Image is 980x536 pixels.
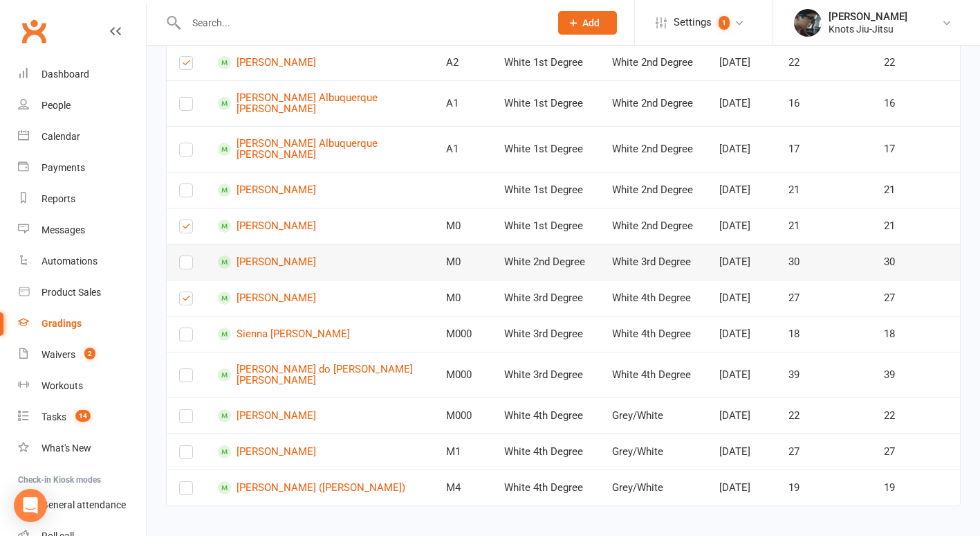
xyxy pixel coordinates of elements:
[218,445,421,458] a: [PERSON_NAME]
[41,349,75,360] div: Waivers
[776,172,871,208] td: 21
[707,352,777,397] td: [DATE]
[871,244,961,280] td: 30
[41,499,126,510] div: General attendance
[707,434,777,470] td: [DATE]
[582,17,600,28] span: Add
[719,16,730,30] span: 1
[776,80,871,126] td: 16
[18,184,146,215] a: Reports
[218,138,421,161] a: [PERSON_NAME] Albuquerque [PERSON_NAME]
[871,172,961,208] td: 21
[18,277,146,308] a: Product Sales
[41,443,91,454] div: What's New
[707,397,777,434] td: [DATE]
[18,152,146,184] a: Payments
[41,318,82,329] div: Gradings
[707,244,777,280] td: [DATE]
[492,434,599,470] td: White 4th Degree
[218,184,421,197] a: [PERSON_NAME]
[776,208,871,244] td: 21
[218,256,421,269] a: [PERSON_NAME]
[600,172,707,208] td: White 2nd Degree
[600,316,707,352] td: White 4th Degree
[871,434,961,470] td: 27
[18,215,146,246] a: Messages
[707,316,777,352] td: [DATE]
[600,44,707,80] td: White 2nd Degree
[18,490,146,521] a: General attendance kiosk mode
[776,434,871,470] td: 27
[776,397,871,434] td: 22
[871,208,961,244] td: 21
[41,193,75,204] div: Reports
[776,44,871,80] td: 22
[492,280,599,316] td: White 3rd Degree
[218,409,421,422] a: [PERSON_NAME]
[492,316,599,352] td: White 3rd Degree
[18,121,146,152] a: Calendar
[434,316,492,352] td: M000
[41,224,85,235] div: Messages
[776,244,871,280] td: 30
[218,56,421,69] a: [PERSON_NAME]
[829,10,907,23] div: [PERSON_NAME]
[871,126,961,172] td: 17
[434,126,492,172] td: A1
[794,9,822,37] img: thumb_image1614103803.png
[600,397,707,434] td: Grey/White
[18,433,146,464] a: What's New
[41,411,66,422] div: Tasks
[17,14,51,48] a: Clubworx
[41,380,83,391] div: Workouts
[707,172,777,208] td: [DATE]
[707,126,777,172] td: [DATE]
[218,292,421,305] a: [PERSON_NAME]
[674,7,712,38] span: Settings
[492,208,599,244] td: White 1st Degree
[18,402,146,433] a: Tasks 14
[492,126,599,172] td: White 1st Degree
[18,370,146,402] a: Workouts
[492,470,599,506] td: White 4th Degree
[600,126,707,172] td: White 2nd Degree
[182,13,540,33] input: Search...
[492,397,599,434] td: White 4th Degree
[434,280,492,316] td: M0
[492,44,599,80] td: White 1st Degree
[41,100,71,111] div: People
[871,280,961,316] td: 27
[776,280,871,316] td: 27
[707,208,777,244] td: [DATE]
[218,364,421,386] a: [PERSON_NAME] do [PERSON_NAME] [PERSON_NAME]
[558,11,617,35] button: Add
[14,489,47,522] div: Open Intercom Messenger
[707,280,777,316] td: [DATE]
[41,256,98,267] div: Automations
[776,126,871,172] td: 17
[218,220,421,233] a: [PERSON_NAME]
[871,470,961,506] td: 19
[776,316,871,352] td: 18
[492,352,599,397] td: White 3rd Degree
[434,470,492,506] td: M4
[434,244,492,280] td: M0
[707,44,777,80] td: [DATE]
[41,162,85,173] div: Payments
[871,80,961,126] td: 16
[18,90,146,121] a: People
[41,69,89,80] div: Dashboard
[218,481,421,494] a: [PERSON_NAME] ([PERSON_NAME])
[871,352,961,397] td: 39
[600,352,707,397] td: White 4th Degree
[218,328,421,341] a: Sienna [PERSON_NAME]
[434,44,492,80] td: A2
[600,280,707,316] td: White 4th Degree
[434,434,492,470] td: M1
[41,131,80,142] div: Calendar
[434,397,492,434] td: M000
[84,348,95,359] span: 2
[75,410,91,422] span: 14
[434,208,492,244] td: M0
[434,80,492,126] td: A1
